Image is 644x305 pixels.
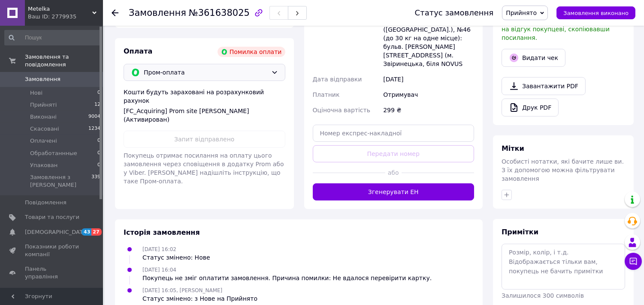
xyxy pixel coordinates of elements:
[88,113,100,121] span: 9004
[28,5,92,13] span: Metelka
[142,294,257,303] div: Статус змінено: з Нове на Прийнято
[502,292,584,299] span: Залишилося 300 символів
[28,13,103,21] div: Ваш ID: 2779935
[313,91,340,98] span: Платник
[30,173,91,189] span: Замовлення з [PERSON_NAME]
[142,253,210,262] div: Статус змінено: Нове
[144,68,268,77] span: Пром-оплата
[97,137,100,145] span: 0
[82,228,91,236] span: 43
[502,144,524,152] span: Мітки
[25,53,103,69] span: Замовлення та повідомлення
[25,243,79,258] span: Показники роботи компанії
[381,13,476,72] div: м. [GEOGRAPHIC_DATA] ([GEOGRAPHIC_DATA].), №46 (до 30 кг на одне місце): бульв. [PERSON_NAME][STR...
[313,125,475,142] input: Номер експрес-накладної
[218,47,285,57] div: Помилка оплати
[313,76,362,83] span: Дата відправки
[30,125,59,133] span: Скасовані
[25,213,79,221] span: Товари та послуги
[142,274,432,282] div: Покупець не зміг оплатити замовлення. Причина помилки: Не вдалося перевірити картку.
[124,131,285,148] button: Запит відправлено
[124,152,284,185] span: Покупець отримає посилання на оплату цього замовлення через сповіщення в додатку Prom або у Viber...
[556,6,635,19] button: Замовлення виконано
[502,228,538,236] span: Примітки
[91,173,100,189] span: 339
[502,158,624,182] span: Особисті нотатки, які бачите лише ви. З їх допомогою можна фільтрувати замовлення
[381,102,476,118] div: 299 ₴
[124,47,152,55] span: Оплата
[124,88,285,124] div: Кошти будуть зараховані на розрахунковий рахунок
[91,228,101,236] span: 27
[25,265,79,281] span: Панель управління
[415,9,494,17] div: Статус замовлення
[97,150,100,157] span: 0
[25,199,67,206] span: Повідомлення
[97,161,100,169] span: 0
[502,99,559,117] a: Друк PDF
[129,8,186,18] span: Замовлення
[30,161,57,169] span: Упакован
[189,8,250,18] span: №361638025
[625,253,642,270] button: Чат з покупцем
[124,107,285,124] div: [FC_Acquiring] Prom site [PERSON_NAME] (Активирован)
[30,137,57,145] span: Оплачені
[124,228,200,236] span: Історія замовлення
[506,9,537,16] span: Прийнято
[142,287,222,293] span: [DATE] 16:05, [PERSON_NAME]
[25,228,88,236] span: [DEMOGRAPHIC_DATA]
[97,89,100,97] span: 0
[313,107,370,114] span: Оціночна вартість
[502,17,622,41] span: У вас є 30 днів, щоб відправити запит на відгук покупцеві, скопіювавши посилання.
[381,72,476,87] div: [DATE]
[142,246,176,252] span: [DATE] 16:02
[30,113,57,121] span: Виконані
[30,89,42,97] span: Нові
[112,9,118,17] div: Повернутися назад
[502,49,565,67] button: Видати чек
[385,168,402,177] span: або
[30,150,77,157] span: Обработаннные
[313,183,475,200] button: Згенерувати ЕН
[4,30,101,45] input: Пошук
[30,101,57,109] span: Прийняті
[88,125,100,133] span: 1234
[25,75,60,83] span: Замовлення
[563,10,629,16] span: Замовлення виконано
[381,87,476,102] div: Отримувач
[94,101,100,109] span: 12
[142,267,176,273] span: [DATE] 16:04
[502,77,586,95] a: Завантажити PDF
